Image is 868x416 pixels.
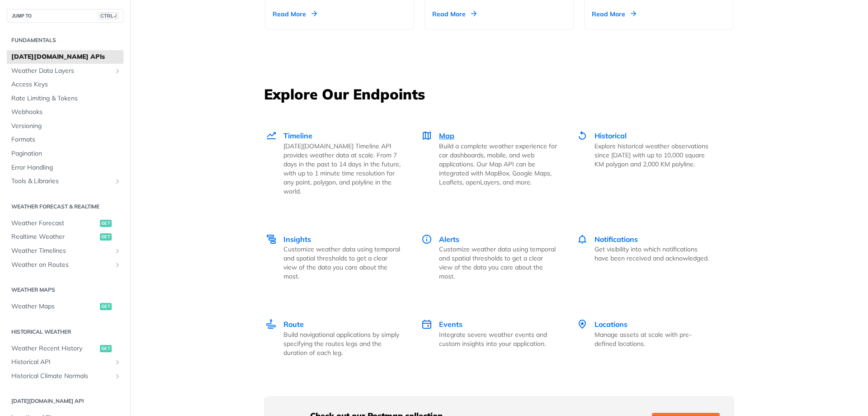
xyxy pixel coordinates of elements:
p: [DATE][DOMAIN_NAME] Timeline API provides weather data at scale. From 7 days in the past to 14 da... [283,142,401,196]
a: Insights Insights Customize weather data using temporal and spatial thresholds to get a clear vie... [265,215,411,300]
span: Locations [594,320,627,329]
span: get [100,233,112,241]
span: Events [439,320,462,329]
a: Webhooks [7,105,123,119]
span: Insights [283,235,311,244]
a: Timeline Timeline [DATE][DOMAIN_NAME] Timeline API provides weather data at scale. From 7 days in... [265,111,411,215]
span: Historical [594,131,627,140]
span: Weather Data Layers [11,66,112,76]
a: Weather Mapsget [7,300,123,313]
a: Alerts Alerts Customize weather data using temporal and spatial thresholds to get a clear view of... [411,215,567,300]
button: JUMP TOCTRL-/ [7,9,123,23]
p: Integrate severe weather events and custom insights into your application. [439,330,557,348]
span: Error Handling [11,163,121,172]
h2: Weather Maps [7,286,123,294]
img: Locations [577,319,588,330]
span: get [100,345,112,352]
span: Alerts [439,235,459,244]
p: Customize weather data using temporal and spatial thresholds to get a clear view of the data you ... [439,245,557,281]
a: Weather Forecastget [7,217,123,230]
span: Pagination [11,149,121,158]
a: Historical APIShow subpages for Historical API [7,355,123,369]
span: Timeline [283,131,312,140]
span: Weather Forecast [11,219,98,228]
a: Realtime Weatherget [7,230,123,244]
span: Rate Limiting & Tokens [11,94,121,103]
span: Map [439,131,454,140]
span: Weather Recent History [11,344,98,353]
span: Weather Maps [11,302,98,311]
span: Versioning [11,122,121,131]
a: Pagination [7,147,123,161]
button: Show subpages for Weather Data Layers [114,67,121,75]
img: Historical [577,130,588,141]
button: Show subpages for Weather on Routes [114,261,121,269]
img: Timeline [266,130,277,141]
p: Explore historical weather observations since [DATE] with up to 10,000 square KM polygon and 2,00... [594,142,712,169]
a: Events Events Integrate severe weather events and custom insights into your application. [411,300,567,376]
h2: Historical Weather [7,328,123,336]
div: Read More [432,9,476,19]
img: Events [421,319,432,330]
span: Webhooks [11,108,121,117]
span: Access Keys [11,80,121,89]
span: Tools & Libraries [11,177,112,186]
img: Route [266,319,277,330]
span: Historical API [11,358,112,367]
img: Notifications [577,234,588,245]
span: Notifications [594,235,638,244]
p: Build a complete weather experience for car dashboards, mobile, and web applications. Our Map API... [439,142,557,187]
a: Error Handling [7,161,123,175]
a: Rate Limiting & Tokens [7,92,123,105]
h2: Fundamentals [7,36,123,44]
h2: Weather Forecast & realtime [7,203,123,211]
p: Manage assets at scale with pre-defined locations. [594,330,712,348]
span: Weather Timelines [11,246,112,255]
a: Formats [7,133,123,147]
a: Weather Recent Historyget [7,342,123,355]
button: Show subpages for Weather Timelines [114,247,121,255]
img: Map [421,130,432,141]
button: Show subpages for Historical Climate Normals [114,373,121,380]
a: [DATE][DOMAIN_NAME] APIs [7,50,123,64]
span: Weather on Routes [11,260,112,269]
span: Historical Climate Normals [11,372,112,381]
a: Map Map Build a complete weather experience for car dashboards, mobile, and web applications. Our... [411,111,567,215]
div: Read More [592,9,636,19]
a: Access Keys [7,78,123,91]
div: Read More [273,9,317,19]
span: Formats [11,135,121,144]
span: Realtime Weather [11,232,98,241]
span: get [100,220,112,227]
a: Locations Locations Manage assets at scale with pre-defined locations. [567,300,722,376]
a: Weather TimelinesShow subpages for Weather Timelines [7,244,123,258]
a: Historical Historical Explore historical weather observations since [DATE] with up to 10,000 squa... [567,111,722,215]
p: Customize weather data using temporal and spatial thresholds to get a clear view of the data you ... [283,245,401,281]
a: Versioning [7,119,123,133]
p: Get visibility into which notifications have been received and acknowledged. [594,245,712,263]
p: Build navigational applications by simply specifying the routes legs and the duration of each leg. [283,330,401,357]
a: Tools & LibrariesShow subpages for Tools & Libraries [7,175,123,188]
span: CTRL-/ [99,12,118,19]
span: Route [283,320,304,329]
h3: Explore Our Endpoints [264,84,734,104]
button: Show subpages for Tools & Libraries [114,178,121,185]
button: Show subpages for Historical API [114,359,121,366]
img: Alerts [421,234,432,245]
a: Weather on RoutesShow subpages for Weather on Routes [7,258,123,272]
span: get [100,303,112,310]
span: [DATE][DOMAIN_NAME] APIs [11,52,121,61]
img: Insights [266,234,277,245]
h2: [DATE][DOMAIN_NAME] API [7,397,123,405]
a: Historical Climate NormalsShow subpages for Historical Climate Normals [7,369,123,383]
a: Notifications Notifications Get visibility into which notifications have been received and acknow... [567,215,722,300]
a: Route Route Build navigational applications by simply specifying the routes legs and the duration... [265,300,411,376]
a: Weather Data LayersShow subpages for Weather Data Layers [7,64,123,78]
